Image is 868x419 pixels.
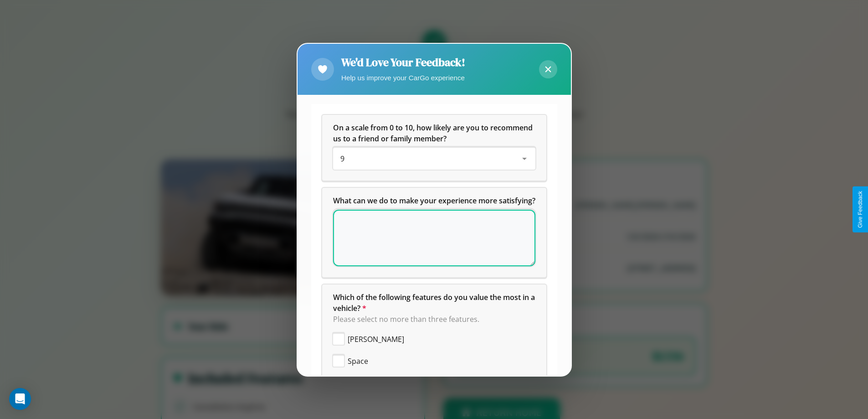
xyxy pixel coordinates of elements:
h2: We'd Love Your Feedback! [341,55,465,70]
span: On a scale from 0 to 10, how likely are you to recommend us to a friend or family member? [333,123,534,144]
span: Space [348,356,368,367]
span: What can we do to make your experience more satisfying? [333,196,535,206]
h5: On a scale from 0 to 10, how likely are you to recommend us to a friend or family member? [333,122,535,144]
span: [PERSON_NAME] [348,334,404,345]
div: On a scale from 0 to 10, how likely are you to recommend us to a friend or family member? [333,148,535,170]
span: Please select no more than three features. [333,314,479,324]
span: Which of the following features do you value the most in a vehicle? [333,292,537,313]
div: Give Feedback [857,191,863,228]
p: Help us improve your CarGo experience [341,72,465,84]
div: On a scale from 0 to 10, how likely are you to recommend us to a friend or family member? [322,115,546,181]
div: Open Intercom Messenger [9,388,31,410]
span: 9 [340,154,344,164]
